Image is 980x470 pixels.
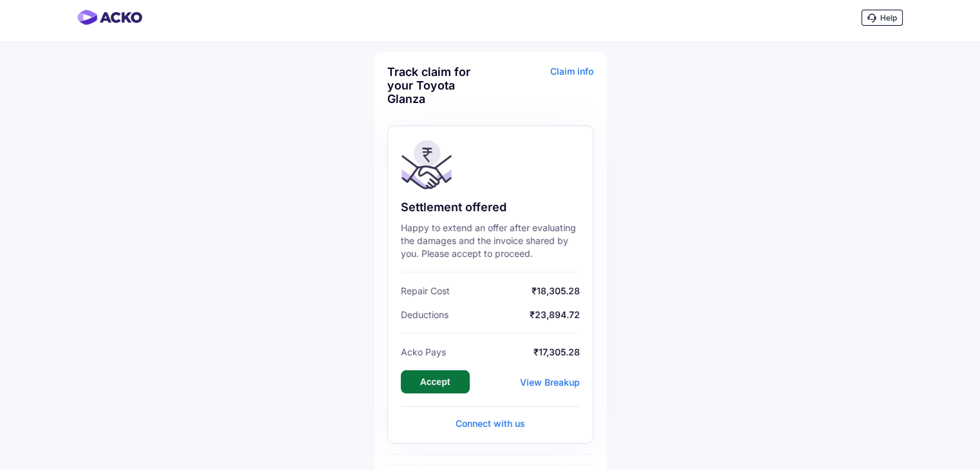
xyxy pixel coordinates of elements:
div: Happy to extend an offer after evaluating the damages and the invoice shared by you. Please accep... [401,221,580,260]
span: ₹18,305.28 [453,285,580,296]
span: Acko Pays [401,346,446,357]
span: Deductions [401,309,448,320]
span: ₹17,305.28 [449,346,580,357]
div: Claim info [494,65,593,115]
div: Connect with us [401,417,580,430]
span: ₹23,894.72 [452,309,580,320]
button: Accept [401,370,470,393]
div: Settlement offered [401,200,580,215]
div: Track claim for your Toyota Glanza [387,65,487,106]
div: View Breakup [520,377,580,388]
img: horizontal-gradient.png [77,10,142,25]
span: Help [880,13,897,23]
span: Repair Cost [401,285,450,296]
